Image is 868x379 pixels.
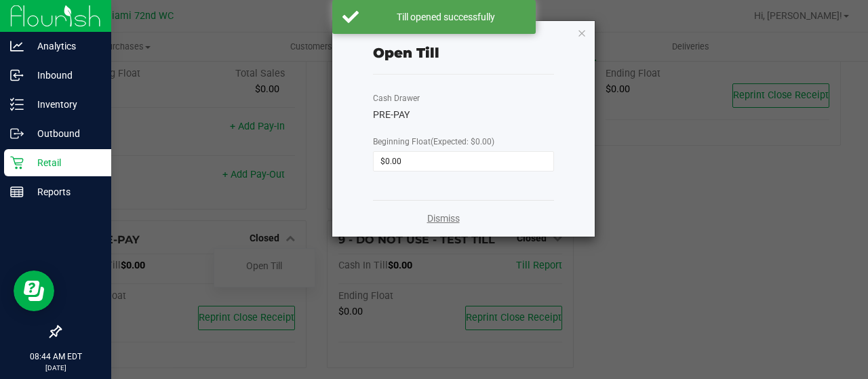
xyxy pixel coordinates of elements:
p: Reports [24,184,105,200]
inline-svg: Retail [10,156,24,169]
div: PRE-PAY [373,108,554,122]
label: Cash Drawer [373,92,420,104]
div: Open Till [373,43,439,63]
p: Inbound [24,67,105,83]
span: (Expected: $0.00) [431,137,494,146]
inline-svg: Outbound [10,127,24,140]
span: Beginning Float [373,137,494,146]
p: 08:44 AM EDT [6,351,105,363]
p: [DATE] [6,363,105,373]
inline-svg: Inventory [10,98,24,111]
p: Analytics [24,38,105,54]
a: Dismiss [427,212,460,226]
inline-svg: Reports [10,185,24,199]
p: Outbound [24,125,105,142]
inline-svg: Inbound [10,68,24,82]
p: Inventory [24,96,105,113]
div: Till opened successfully [366,10,526,24]
p: Retail [24,155,105,171]
inline-svg: Analytics [10,39,24,53]
iframe: Resource center [14,271,54,311]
